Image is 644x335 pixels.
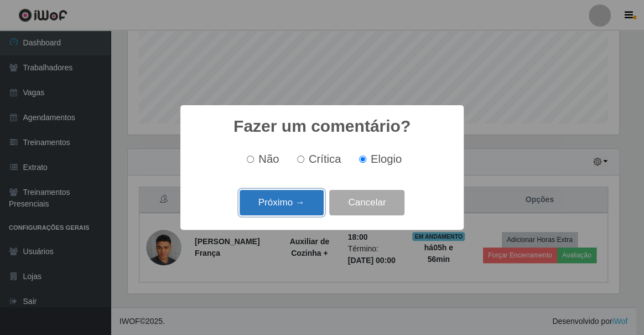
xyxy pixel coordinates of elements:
input: Não [247,156,254,163]
button: Próximo → [240,190,324,216]
h2: Fazer um comentário? [233,116,411,136]
button: Cancelar [329,190,404,216]
span: Crítica [309,153,341,165]
span: Elogio [371,153,402,165]
input: Crítica [297,156,304,163]
span: Não [258,153,279,165]
input: Elogio [359,156,366,163]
